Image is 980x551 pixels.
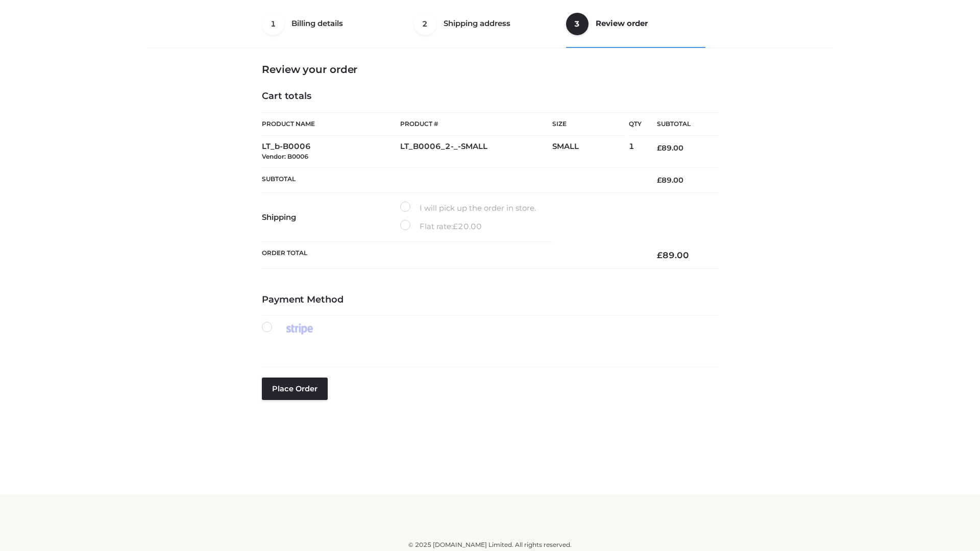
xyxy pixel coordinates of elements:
th: Size [552,113,624,136]
bdi: 89.00 [657,250,689,260]
bdi: 20.00 [453,221,482,231]
th: Product Name [262,112,400,136]
div: © 2025 [DOMAIN_NAME] Limited. All rights reserved. [152,540,828,550]
span: £ [657,176,661,185]
th: Qty [629,112,642,136]
th: Shipping [262,193,400,242]
th: Order Total [262,242,642,269]
bdi: 89.00 [657,176,683,185]
h3: Review your order [262,63,718,76]
h4: Payment Method [262,294,718,306]
small: Vendor: B0006 [262,153,308,160]
button: Place order [262,378,328,400]
td: SMALL [552,136,629,168]
h4: Cart totals [262,91,718,102]
th: Product # [400,112,552,136]
th: Subtotal [262,167,642,192]
span: £ [453,221,458,231]
label: Flat rate: [400,220,482,233]
label: I will pick up the order in store. [400,202,536,215]
bdi: 89.00 [657,143,683,153]
td: LT_b-B0006 [262,136,400,168]
td: 1 [629,136,642,168]
th: Subtotal [642,113,718,136]
span: £ [657,250,663,260]
span: £ [657,143,661,153]
td: LT_B0006_2-_-SMALL [400,136,552,168]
